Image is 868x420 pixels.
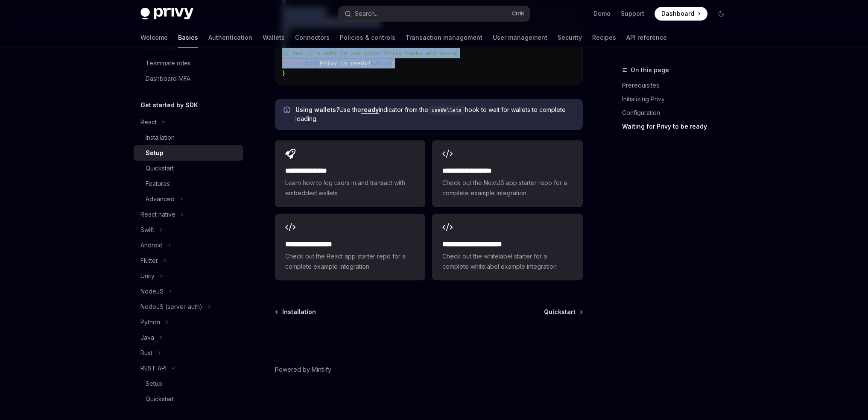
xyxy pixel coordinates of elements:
[134,176,243,191] a: Features
[655,7,707,21] a: Dashboard
[134,191,243,207] button: Toggle Advanced section
[134,130,243,145] a: Installation
[146,379,162,389] div: Setup
[493,27,547,48] a: User management
[622,92,735,106] a: Initializing Privy
[631,65,669,75] span: On this page
[140,348,152,358] div: Rust
[134,238,243,253] button: Toggle Android section
[340,27,395,48] a: Policies & controls
[134,56,243,71] a: Teammate roles
[406,27,482,48] a: Transaction management
[295,106,339,113] strong: Using wallets?
[146,148,164,158] div: Setup
[140,225,154,235] div: Swift
[626,27,667,48] a: API reference
[558,27,582,48] a: Security
[285,251,415,272] span: Check out the React app starter repo for a complete example integration
[282,49,456,57] span: // Now it's safe to use other Privy hooks and state
[134,253,243,268] button: Toggle Flutter section
[622,106,735,120] a: Configuration
[339,6,530,21] button: Open search
[593,9,611,18] a: Demo
[146,194,175,204] div: Advanced
[134,71,243,86] a: Dashboard MFA
[134,222,243,238] button: Toggle Swift section
[146,163,174,173] div: Quickstart
[140,317,160,327] div: Python
[140,209,175,220] div: React native
[263,27,285,48] a: Wallets
[146,58,191,68] div: Teammate roles
[428,106,465,115] code: useWallets
[622,79,735,92] a: Prerequisites
[134,376,243,391] a: Setup
[544,308,582,316] a: Quickstart
[622,120,735,133] a: Waiting for Privy to be ready
[282,59,303,67] span: return
[140,240,163,250] div: Android
[371,59,378,67] span: </
[512,10,525,17] span: Ctrl K
[282,308,316,316] span: Installation
[432,140,582,207] a: **** **** **** ****Check out the NextJS app starter repo for a complete example integration
[134,314,243,330] button: Toggle Python section
[134,268,243,284] button: Toggle Unity section
[140,8,193,20] img: dark logo
[282,70,286,77] span: }
[442,178,572,198] span: Check out the NextJS app starter repo for a complete example integration
[208,27,252,48] a: Authentication
[140,286,164,297] div: NodeJS
[146,394,174,404] div: Quickstart
[134,145,243,161] a: Setup
[146,179,170,189] div: Features
[432,214,582,280] a: **** **** **** **** ***Check out the whitelabel starter for a complete whitelabel example integra...
[275,140,425,207] a: **** **** **** *Learn how to log users in and transact with embedded wallets
[276,308,316,316] a: Installation
[140,302,202,312] div: NodeJS (server-auth)
[275,214,425,280] a: **** **** **** ***Check out the React app starter repo for a complete example integration
[303,59,306,67] span: <
[134,345,243,361] button: Toggle Rust section
[140,117,157,127] div: React
[388,59,392,67] span: >
[392,59,395,67] span: ;
[378,59,388,67] span: div
[134,161,243,176] a: Quickstart
[283,106,292,115] svg: Info
[442,251,572,272] span: Check out the whitelabel starter for a complete whitelabel example integration
[592,27,616,48] a: Recipes
[134,391,243,407] a: Quickstart
[140,256,158,266] div: Flutter
[306,59,316,67] span: div
[544,308,576,316] span: Quickstart
[140,271,155,281] div: Unity
[285,178,415,198] span: Learn how to log users in and transact with embedded wallets
[146,132,175,143] div: Installation
[355,9,379,19] div: Search...
[140,27,168,48] a: Welcome
[146,73,190,84] div: Dashboard MFA
[134,207,243,222] button: Toggle React native section
[661,9,694,18] span: Dashboard
[140,332,154,343] div: Java
[134,284,243,299] button: Toggle NodeJS section
[295,27,330,48] a: Connectors
[295,106,574,123] span: Use the indicator from the hook to wait for wallets to complete loading.
[134,115,243,130] button: Toggle React section
[140,363,167,373] div: REST API
[714,7,728,21] button: Toggle dark mode
[134,299,243,314] button: Toggle NodeJS (server-auth) section
[316,59,320,67] span: >
[134,330,243,345] button: Toggle Java section
[178,27,198,48] a: Basics
[621,9,644,18] a: Support
[361,106,379,114] a: ready
[275,365,331,374] a: Powered by Mintlify
[134,361,243,376] button: Toggle REST API section
[140,100,198,110] h5: Get started by SDK
[320,59,371,67] span: Privy is ready!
